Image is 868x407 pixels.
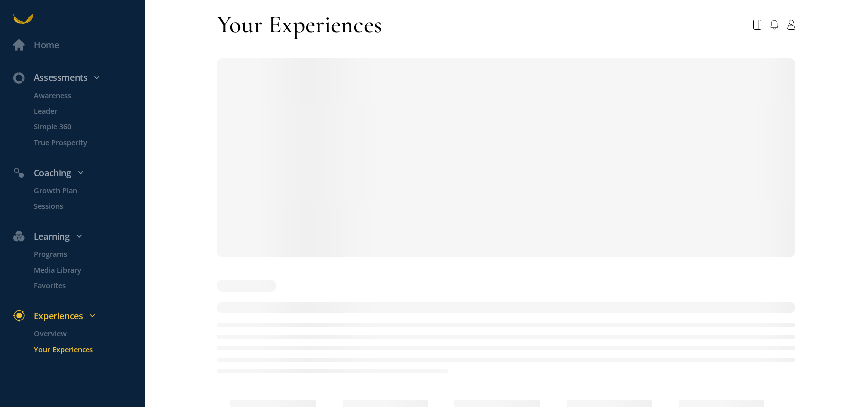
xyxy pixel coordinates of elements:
p: Your Experiences [34,343,143,355]
div: Assessments [7,70,149,85]
a: Favorites [20,280,145,291]
p: Programs [34,248,143,260]
a: Leader [20,105,145,116]
p: Overview [34,328,143,339]
p: Simple 360 [34,121,143,132]
p: Growth Plan [34,185,143,196]
a: Programs [20,248,145,260]
a: Awareness [20,90,145,101]
div: Coaching [7,166,149,180]
div: Your Experiences [217,9,382,40]
p: Leader [34,105,143,116]
a: Your Experiences [20,343,145,355]
a: Growth Plan [20,185,145,196]
p: Favorites [34,280,143,291]
p: Awareness [34,90,143,101]
p: Sessions [34,200,143,211]
div: Learning [7,229,149,244]
p: Media Library [34,264,143,276]
a: Overview [20,328,145,339]
div: Experiences [7,309,149,323]
div: Home [34,38,59,52]
a: True Prosperity [20,136,145,148]
p: True Prosperity [34,136,143,148]
a: Simple 360 [20,121,145,132]
a: Sessions [20,200,145,211]
a: Media Library [20,264,145,276]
